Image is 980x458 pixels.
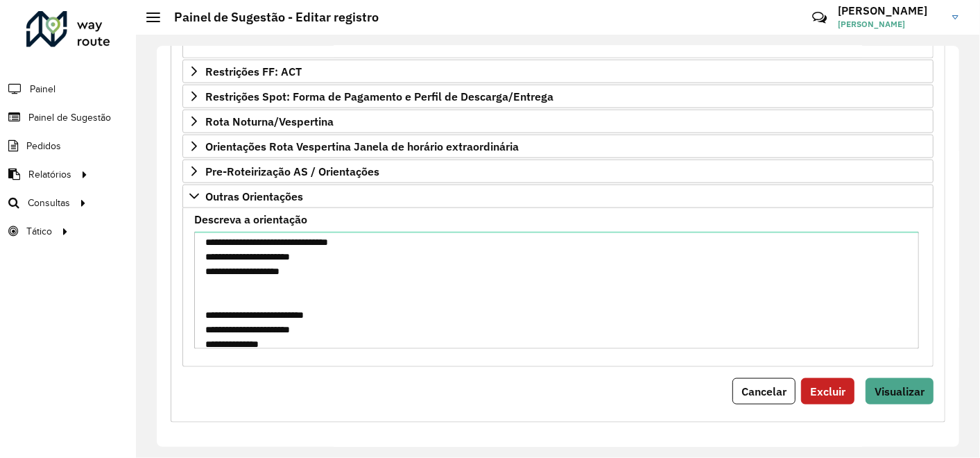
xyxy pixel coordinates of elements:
[205,166,379,177] span: Pre-Roteirização AS / Orientações
[866,378,934,405] button: Visualizar
[182,135,934,158] a: Orientações Rota Vespertina Janela de horário extraordinária
[182,85,934,108] a: Restrições Spot: Forma de Pagamento e Perfil de Descarga/Entrega
[810,384,845,398] span: Excluir
[205,141,519,152] span: Orientações Rota Vespertina Janela de horário extraordinária
[805,3,834,33] a: Contato Rápido
[182,208,934,367] div: Outras Orientações
[30,82,55,96] span: Painel
[182,110,934,133] a: Rota Noturna/Vespertina
[26,224,52,239] span: Tático
[801,378,854,405] button: Excluir
[875,384,925,398] span: Visualizar
[838,4,942,17] h3: [PERSON_NAME]
[205,66,302,77] span: Restrições FF: ACT
[205,91,553,102] span: Restrições Spot: Forma de Pagamento e Perfil de Descarga/Entrega
[838,18,942,31] span: [PERSON_NAME]
[205,116,334,127] span: Rota Noturna/Vespertina
[205,191,303,202] span: Outras Orientações
[28,196,70,210] span: Consultas
[182,185,934,208] a: Outras Orientações
[28,167,71,182] span: Relatórios
[182,160,934,183] a: Pre-Roteirização AS / Orientações
[26,139,61,153] span: Pedidos
[732,378,796,405] button: Cancelar
[160,10,379,25] h2: Painel de Sugestão - Editar registro
[182,60,934,83] a: Restrições FF: ACT
[194,211,307,228] label: Descreva a orientação
[28,110,111,125] span: Painel de Sugestão
[741,384,786,398] span: Cancelar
